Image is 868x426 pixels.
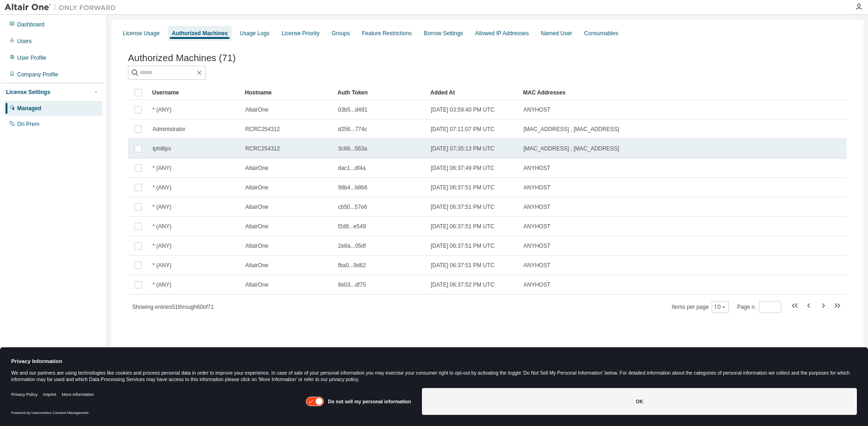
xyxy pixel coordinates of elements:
[672,301,729,313] span: Items per page
[475,30,529,37] div: Allowed IP Addresses
[523,203,550,211] span: ANYHOST
[338,184,367,191] span: 98b4...b8b6
[132,304,214,310] span: Showing entries 51 through 60 of 71
[431,242,494,250] span: [DATE] 06:37:51 PM UTC
[153,281,172,288] span: * (ANY)
[714,303,727,311] button: 10
[152,85,237,100] div: Username
[584,30,618,37] div: Consumables
[737,301,781,313] span: Page n.
[431,223,494,230] span: [DATE] 06:37:51 PM UTC
[153,145,171,152] span: tphillips
[431,145,494,152] span: [DATE] 07:35:13 PM UTC
[5,3,121,12] img: Altair One
[431,106,494,113] span: [DATE] 03:59:40 PM UTC
[523,262,550,269] span: ANYHOST
[17,54,46,62] div: User Profile
[245,85,330,100] div: Hostname
[523,125,619,133] span: [MAC_ADDRESS] , [MAC_ADDRESS]
[523,85,749,100] div: MAC Addresses
[240,30,269,37] div: Usage Logs
[245,223,268,230] span: AltairOne
[431,184,494,191] span: [DATE] 06:37:51 PM UTC
[332,30,350,37] div: Groups
[431,203,494,211] span: [DATE] 06:37:51 PM UTC
[245,164,268,172] span: AltairOne
[338,164,365,172] span: dac1...df4a
[338,125,367,133] span: d256...774c
[153,223,172,230] span: * (ANY)
[338,203,367,211] span: cb50...57e6
[245,106,268,113] span: AltairOne
[153,106,172,113] span: * (ANY)
[281,30,319,37] div: License Priority
[17,71,58,78] div: Company Profile
[431,262,494,269] span: [DATE] 06:37:51 PM UTC
[431,164,494,172] span: [DATE] 06:37:49 PM UTC
[153,125,185,133] span: Administrator
[245,242,268,250] span: AltairOne
[153,242,172,250] span: * (ANY)
[153,164,172,172] span: * (ANY)
[523,184,550,191] span: ANYHOST
[424,30,463,37] div: Borrow Settings
[430,85,516,100] div: Added At
[523,164,550,172] span: ANYHOST
[153,262,172,269] span: * (ANY)
[245,262,268,269] span: AltairOne
[338,106,367,113] span: 03b5...d491
[338,145,367,152] span: 3c68...563a
[523,106,550,113] span: ANYHOST
[17,105,41,112] div: Managed
[245,145,280,152] span: RCRC254312
[245,203,268,211] span: AltairOne
[245,184,268,191] span: AltairOne
[153,184,172,191] span: * (ANY)
[17,120,39,128] div: On Prem
[338,223,366,230] span: f2d8...e549
[541,30,572,37] div: Named User
[362,30,412,37] div: Feature Restrictions
[523,281,550,288] span: ANYHOST
[6,88,50,96] div: License Settings
[338,262,366,269] span: fba0...9d62
[523,242,550,250] span: ANYHOST
[172,30,228,37] div: Authorized Machines
[17,38,32,45] div: Users
[245,281,268,288] span: AltairOne
[338,85,423,100] div: Auth Token
[153,203,172,211] span: * (ANY)
[431,125,494,133] span: [DATE] 07:11:07 PM UTC
[128,53,236,63] span: Authorized Machines (71)
[523,145,619,152] span: [MAC_ADDRESS] , [MAC_ADDRESS]
[431,281,494,288] span: [DATE] 06:37:52 PM UTC
[338,242,366,250] span: 2e8a...05df
[17,21,45,28] div: Dashboard
[245,125,280,133] span: RCRC254312
[338,281,366,288] span: 8e03...df75
[523,223,550,230] span: ANYHOST
[123,30,160,37] div: License Usage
